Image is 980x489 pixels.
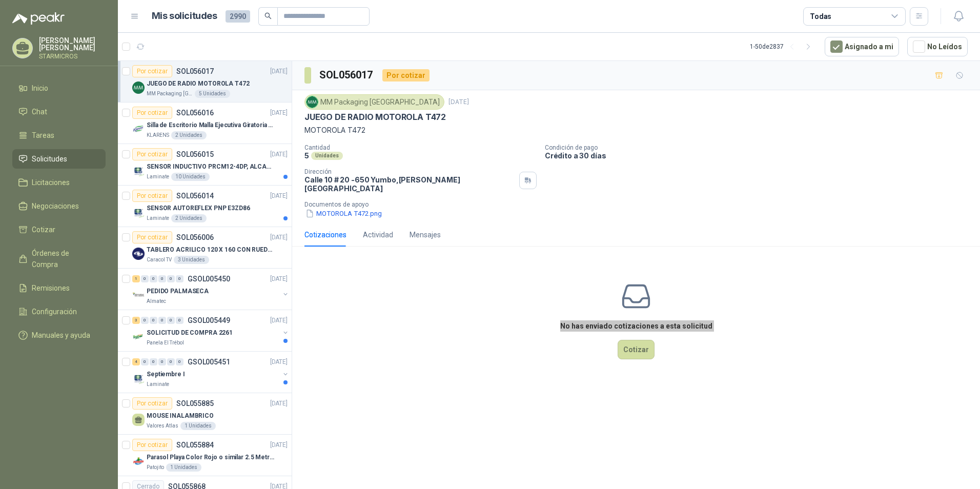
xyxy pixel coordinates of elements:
span: Cotizar [32,224,55,235]
h3: SOL056017 [319,67,374,83]
div: Actividad [363,229,393,240]
p: [DATE] [270,108,288,118]
div: Por cotizar [132,439,172,451]
a: 3 0 0 0 0 0 GSOL005449[DATE] Company LogoSOLICITUD DE COMPRA 2261Panela El Trébol [132,314,290,347]
a: Tareas [12,126,106,145]
p: SENSOR INDUCTIVO PRCM12-4DP, ALCANCE 4MM [147,162,274,172]
p: JUEGO DE RADIO MOTOROLA T472 [147,79,250,89]
div: Por cotizar [132,107,172,119]
p: SOL056014 [176,192,214,199]
p: SOL055885 [176,400,214,407]
a: 1 0 0 0 0 0 GSOL005450[DATE] Company LogoPEDIDO PALMASECAAlmatec [132,273,290,305]
div: 0 [150,275,157,282]
span: Configuración [32,306,77,317]
img: Logo peakr [12,12,65,25]
div: 1 [132,275,140,282]
a: Manuales y ayuda [12,325,106,345]
img: Company Logo [132,372,145,384]
div: 0 [167,358,175,365]
div: 3 Unidades [174,256,209,264]
p: [DATE] [270,233,288,242]
span: Inicio [32,83,48,94]
span: Remisiones [32,282,70,294]
p: GSOL005450 [188,275,230,282]
div: 2 Unidades [171,214,207,222]
p: [DATE] [270,316,288,325]
p: Laminate [147,214,169,222]
img: Company Logo [307,96,318,108]
div: 10 Unidades [171,173,210,181]
button: Asignado a mi [825,37,899,56]
img: Company Logo [132,123,145,135]
span: search [264,12,272,19]
p: MOTOROLA T472 [304,125,968,136]
div: 2 Unidades [171,131,207,139]
div: Por cotizar [132,190,172,202]
span: Solicitudes [32,153,67,165]
img: Company Logo [132,455,145,467]
a: Negociaciones [12,196,106,216]
div: 0 [141,275,149,282]
p: Condición de pago [545,144,976,151]
div: 0 [150,317,157,324]
div: Por cotizar [132,65,172,77]
span: Chat [32,106,47,117]
span: Manuales y ayuda [32,330,90,341]
p: GSOL005451 [188,358,230,365]
div: 0 [150,358,157,365]
div: Mensajes [410,229,441,240]
a: Remisiones [12,278,106,298]
a: Por cotizarSOL056017[DATE] Company LogoJUEGO DE RADIO MOTOROLA T472MM Packaging [GEOGRAPHIC_DATA]... [118,61,292,103]
div: 3 [132,317,140,324]
a: Chat [12,102,106,121]
div: 0 [176,317,183,324]
img: Company Logo [132,165,145,177]
p: SOL056015 [176,151,214,158]
button: MOTOROLA T472.png [304,208,383,219]
a: Por cotizarSOL056016[DATE] Company LogoSilla de Escritorio Malla Ejecutiva Giratoria Cromada con ... [118,103,292,144]
p: [DATE] [270,150,288,159]
a: Por cotizarSOL056014[DATE] Company LogoSENSOR AUTOREFLEX PNP E3ZD86Laminate2 Unidades [118,186,292,227]
h3: No has enviado cotizaciones a esta solicitud [560,320,712,332]
p: PEDIDO PALMASECA [147,287,209,296]
p: [DATE] [270,274,288,284]
a: Por cotizarSOL055884[DATE] Company LogoParasol Playa Color Rojo o similar 2.5 Metros Uv+50Patojit... [118,435,292,476]
p: SOLICITUD DE COMPRA 2261 [147,328,233,338]
button: Cotizar [618,340,655,359]
div: Por cotizar [132,148,172,160]
img: Company Logo [132,331,145,343]
p: JUEGO DE RADIO MOTOROLA T472 [304,112,446,123]
span: 2990 [226,10,250,23]
p: GSOL005449 [188,317,230,324]
img: Company Logo [132,289,145,301]
div: 1 Unidades [166,463,201,472]
a: Por cotizarSOL055885[DATE] MOUSE INALAMBRICOValores Atlas1 Unidades [118,393,292,435]
a: Cotizar [12,220,106,239]
div: 0 [141,358,149,365]
div: 4 [132,358,140,365]
a: Inicio [12,78,106,98]
p: [DATE] [270,440,288,450]
p: [DATE] [270,399,288,409]
span: Negociaciones [32,200,79,212]
p: [PERSON_NAME] [PERSON_NAME] [39,37,106,51]
p: Dirección [304,168,515,175]
a: Por cotizarSOL056006[DATE] Company LogoTABLERO ACRILICO 120 X 160 CON RUEDASCaracol TV3 Unidades [118,227,292,269]
div: 5 Unidades [195,90,230,98]
p: 5 [304,151,309,160]
div: 0 [158,317,166,324]
a: Solicitudes [12,149,106,169]
button: No Leídos [907,37,968,56]
div: Por cotizar [132,231,172,243]
img: Company Logo [132,206,145,218]
div: 0 [158,275,166,282]
p: SENSOR AUTOREFLEX PNP E3ZD86 [147,203,250,213]
p: SOL056016 [176,109,214,116]
p: MM Packaging [GEOGRAPHIC_DATA] [147,90,193,98]
p: Panela El Trébol [147,339,184,347]
p: [DATE] [270,67,288,76]
p: Septiembre I [147,370,185,379]
p: Cantidad [304,144,537,151]
p: Documentos de apoyo [304,201,976,208]
div: 1 - 50 de 2837 [750,38,816,55]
